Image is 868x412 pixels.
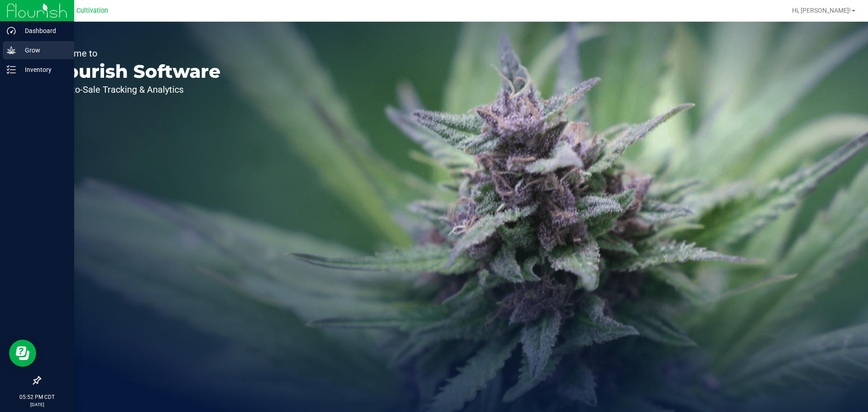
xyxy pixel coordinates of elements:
inline-svg: Inventory [7,65,16,74]
inline-svg: Grow [7,46,16,55]
iframe: Resource center [9,340,36,367]
p: Grow [16,45,70,56]
span: Hi, [PERSON_NAME]! [792,7,851,14]
span: Cultivation [76,7,108,14]
p: 05:52 PM CDT [4,393,70,401]
p: Inventory [16,64,70,75]
inline-svg: Dashboard [7,26,16,35]
p: Seed-to-Sale Tracking & Analytics [49,85,221,94]
p: Flourish Software [49,62,221,81]
p: Dashboard [16,25,70,36]
p: Welcome to [49,49,221,58]
p: [DATE] [4,401,70,408]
